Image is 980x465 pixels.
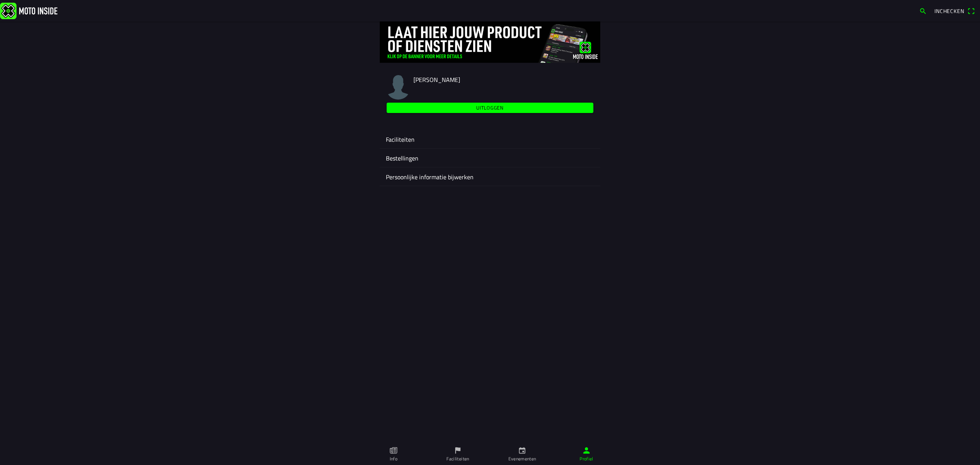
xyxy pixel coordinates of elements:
ion-label: Profiel [580,455,593,462]
span: [PERSON_NAME] [413,75,460,84]
img: 4Lg0uCZZgYSq9MW2zyHRs12dBiEH1AZVHKMOLPl0.jpg [380,21,600,63]
ion-label: Info [390,455,397,462]
ion-button: Uitloggen [387,103,593,113]
a: search [915,4,931,17]
img: moto-inside-avatar.png [386,75,410,100]
ion-icon: paper [389,446,398,455]
a: Incheckenqr scanner [931,4,978,17]
ion-icon: calendar [518,446,526,455]
ion-label: Faciliteiten [386,135,594,144]
ion-label: Evenementen [508,455,536,462]
ion-label: Faciliteiten [446,455,469,462]
ion-label: Persoonlijke informatie bijwerken [386,172,594,182]
ion-icon: flag [454,446,462,455]
ion-label: Bestellingen [386,154,594,163]
ion-icon: person [582,446,591,455]
span: Inchecken [934,7,964,15]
